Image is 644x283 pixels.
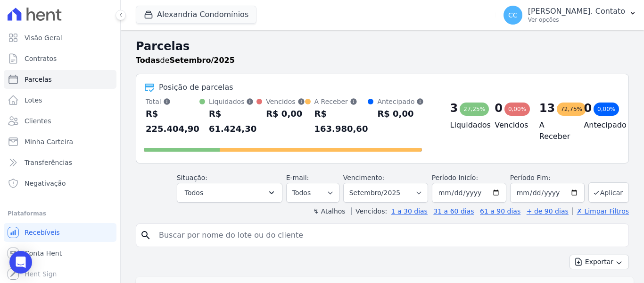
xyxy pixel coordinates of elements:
div: R$ 163.980,60 [314,106,368,137]
button: Exportar [570,255,629,269]
a: Visão Geral [4,28,116,47]
span: Conta Hent [25,249,62,258]
a: Parcelas [4,70,116,89]
button: CC [PERSON_NAME]. Contato Ver opções [496,2,644,28]
a: Minha Carteira [4,132,116,151]
span: Visão Geral [25,33,62,43]
span: Recebíveis [25,228,60,237]
span: CC [508,12,518,18]
div: 72,75% [557,103,586,116]
div: R$ 61.424,30 [209,106,256,137]
button: Todos [177,183,282,203]
div: Open Intercom Messenger [9,251,32,274]
a: 61 a 90 dias [480,207,520,215]
label: Situação: [177,174,207,181]
div: 0 [584,101,592,116]
span: Lotes [25,95,42,105]
p: [PERSON_NAME]. Contato [528,7,625,16]
input: Buscar por nome do lote ou do cliente [153,226,625,245]
label: Período Inicío: [432,174,478,181]
span: Negativação [25,179,66,188]
div: Antecipado [377,97,424,106]
div: Total [146,97,199,106]
label: Vencidos: [351,207,387,215]
h4: Liquidados [450,120,480,131]
span: Clientes [25,116,51,126]
a: Negativação [4,174,116,193]
a: Lotes [4,91,116,110]
span: Parcelas [25,75,52,84]
div: R$ 0,00 [266,106,305,121]
a: Recebíveis [4,223,116,242]
p: de [136,55,235,66]
div: 0 [495,101,503,116]
label: ↯ Atalhos [313,207,345,215]
span: Transferências [25,158,72,167]
div: R$ 225.404,90 [146,106,199,137]
a: Contratos [4,49,116,68]
div: A Receber [314,97,368,106]
label: E-mail: [286,174,309,181]
div: 0,00% [594,103,619,116]
div: 13 [539,101,555,116]
h4: A Receber [539,120,569,142]
h2: Parcelas [136,38,629,55]
div: Plataformas [8,208,113,219]
div: R$ 0,00 [377,106,424,121]
span: Minha Carteira [25,137,73,146]
label: Período Fim: [510,173,585,183]
a: 1 a 30 dias [391,207,428,215]
span: Todos [185,187,203,198]
p: Ver opções [528,16,625,24]
a: Clientes [4,111,116,130]
h4: Antecipado [584,120,613,131]
a: Conta Hent [4,244,116,263]
div: Posição de parcelas [159,82,233,93]
a: Transferências [4,153,116,172]
div: 3 [450,101,458,116]
a: ✗ Limpar Filtros [572,207,629,215]
a: 31 a 60 dias [433,207,474,215]
strong: Setembro/2025 [170,56,235,65]
div: Liquidados [209,97,256,106]
div: 27,25% [460,103,489,116]
div: Vencidos [266,97,305,106]
span: Contratos [25,54,57,63]
strong: Todas [136,56,160,65]
button: Alexandria Condomínios [136,6,256,24]
i: search [140,230,151,241]
a: + de 90 dias [527,207,569,215]
div: 0,00% [504,103,530,116]
label: Vencimento: [343,174,384,181]
button: Aplicar [588,182,629,203]
h4: Vencidos [495,120,524,131]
